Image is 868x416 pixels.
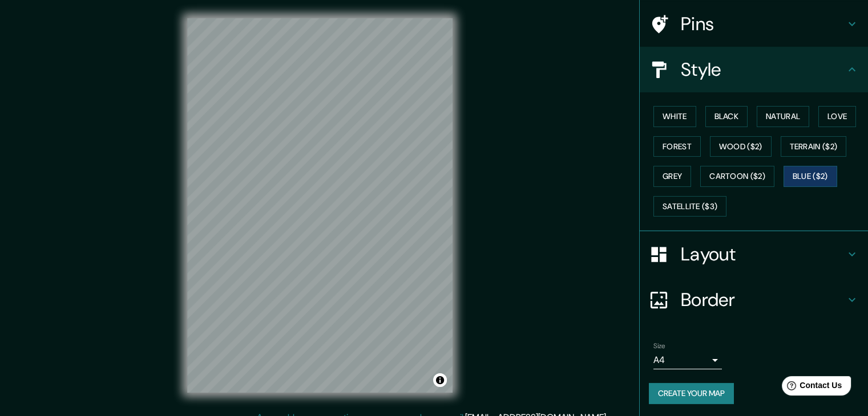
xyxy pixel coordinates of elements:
[818,106,856,127] button: Love
[640,1,868,47] div: Pins
[681,243,845,266] h4: Layout
[710,136,772,157] button: Wood ($2)
[640,47,868,92] div: Style
[705,106,748,127] button: Black
[187,18,453,393] canvas: Map
[653,351,722,369] div: A4
[653,166,691,187] button: Grey
[640,231,868,277] div: Layout
[700,166,774,187] button: Cartoon ($2)
[766,372,855,403] iframe: Help widget launcher
[784,166,837,187] button: Blue ($2)
[649,383,734,404] button: Create your map
[681,13,845,35] h4: Pins
[681,58,845,81] h4: Style
[757,106,809,127] button: Natural
[653,106,696,127] button: White
[681,288,845,311] h4: Border
[640,277,868,323] div: Border
[653,196,726,217] button: Satellite ($3)
[433,373,447,387] button: Toggle attribution
[653,136,701,157] button: Forest
[653,341,665,351] label: Size
[781,136,847,157] button: Terrain ($2)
